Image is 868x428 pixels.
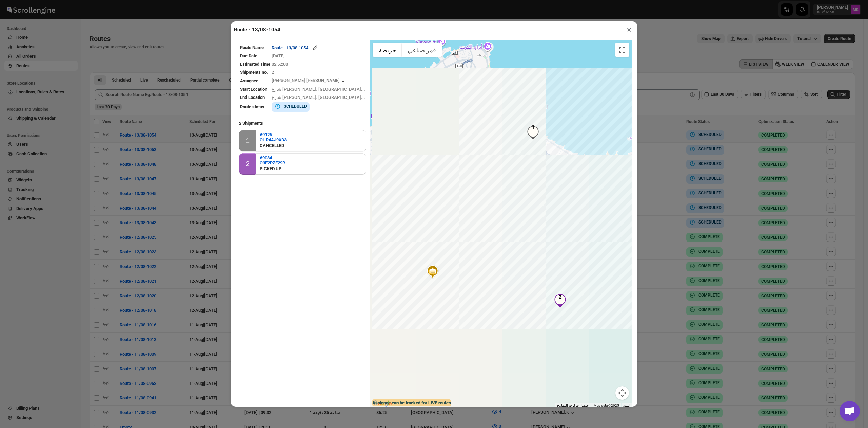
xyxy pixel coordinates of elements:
div: شارع [PERSON_NAME]، [GEOGRAPHIC_DATA]... [272,94,365,101]
button: Route - 13/08-1054 [272,44,318,51]
div: 2 [553,294,567,307]
span: Estimated Time [240,61,270,67]
span: End Location [240,95,265,100]
div: 1 [246,137,250,145]
button: تبديل إلى العرض ملء الشاشة [615,43,629,57]
button: SCHEDULED [274,103,307,110]
span: 2 [272,70,274,75]
a: ‏فتح هذه المنطقة في "خرائط Google" (يؤدي ذلك إلى فتح نافذة جديدة) [371,399,394,408]
div: CANCELLED [260,142,287,149]
button: اختصارات لوحة المفاتيح [557,403,590,408]
b: SCHEDULED [284,104,307,109]
span: Start Location [240,87,267,92]
span: Due Date [240,53,257,58]
button: [PERSON_NAME] [PERSON_NAME] [272,78,347,85]
button: #9084 [260,155,285,160]
button: #9126 [260,132,287,137]
div: PICKED UP [260,165,285,172]
button: عناصر التحكّم بطريقة عرض الخريطة [615,386,629,400]
img: Google [371,399,394,408]
label: Assignee can be tracked for LIVE routes [372,399,451,406]
button: عرض صور القمر الصناعي [402,43,442,57]
div: 2 [246,160,250,168]
b: #9084 [260,155,272,160]
b: #9126 [260,132,272,137]
span: Shipments no. [240,70,268,75]
button: OUR4AJ9XD3 [260,137,287,142]
span: Assignee [240,78,258,83]
a: البنود [623,404,630,407]
button: عرض خريطة الشارع [373,43,402,57]
span: Route status [240,104,264,109]
button: O3E2PZE29R [260,160,285,165]
a: دردشة مفتوحة [840,401,860,421]
div: 1 [526,126,540,140]
span: Map data ©2025 [594,404,619,407]
div: شارع [PERSON_NAME]، [GEOGRAPHIC_DATA]... [272,86,365,93]
h2: Route - 13/08-1054 [234,26,280,33]
span: Route Name [240,45,264,50]
b: 2 Shipments [236,117,267,129]
span: [DATE] [272,53,285,58]
span: 02:52:00 [272,61,288,67]
button: × [624,25,634,34]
